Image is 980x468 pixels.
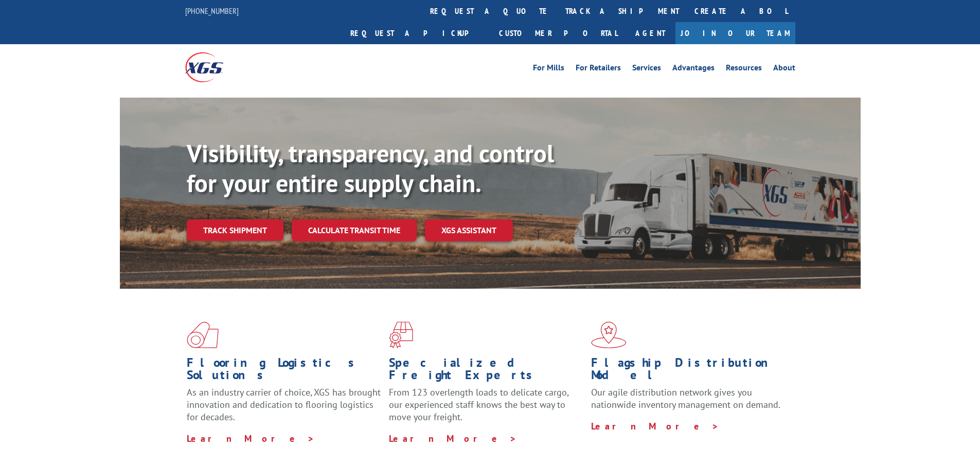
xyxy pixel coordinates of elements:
a: For Retailers [576,64,621,75]
a: Learn More > [591,420,719,432]
a: Services [632,64,661,75]
span: As an industry carrier of choice, XGS has brought innovation and dedication to flooring logistics... [187,386,381,423]
h1: Flagship Distribution Model [591,357,786,386]
a: Track shipment [187,219,283,241]
a: Learn More > [389,433,517,444]
a: About [773,64,795,75]
a: Join Our Team [675,22,795,44]
a: Request a pickup [343,22,491,44]
img: xgs-icon-flagship-distribution-model-red [591,322,627,348]
a: XGS ASSISTANT [425,219,513,241]
a: Advantages [672,64,715,75]
a: Customer Portal [491,22,625,44]
a: Agent [625,22,675,44]
p: From 123 overlength loads to delicate cargo, our experienced staff knows the best way to move you... [389,386,583,432]
a: For Mills [533,64,564,75]
a: Resources [726,64,762,75]
span: Our agile distribution network gives you nationwide inventory management on demand. [591,386,780,410]
h1: Specialized Freight Experts [389,357,583,386]
a: [PHONE_NUMBER] [185,6,239,16]
a: Learn More > [187,433,315,444]
a: Calculate transit time [292,219,417,241]
b: Visibility, transparency, and control for your entire supply chain. [187,137,554,199]
img: xgs-icon-focused-on-flooring-red [389,322,413,348]
img: xgs-icon-total-supply-chain-intelligence-red [187,322,219,348]
h1: Flooring Logistics Solutions [187,357,381,386]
